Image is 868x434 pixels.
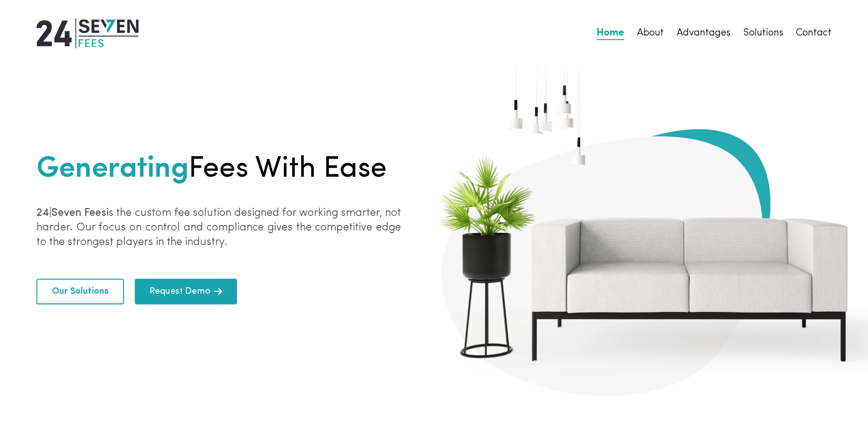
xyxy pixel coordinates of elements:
img: 24|Seven Fees Logo [36,18,139,48]
b: Generating [36,155,189,184]
a: Contact [796,27,832,40]
button: Request Demo [135,279,237,304]
b: 24|Seven Fees [36,208,106,219]
a: Advantages [677,27,730,40]
p: is the custom fee solution designed for working smarter, not harder. Our focus on control and com... [36,206,401,250]
a: Home [596,27,624,40]
a: Solutions [743,27,783,40]
img: 24|Seven Fees banner desk [423,44,868,408]
h1: Fees with ease [36,148,401,191]
button: Our Solutions [36,279,124,304]
a: About [637,27,664,40]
